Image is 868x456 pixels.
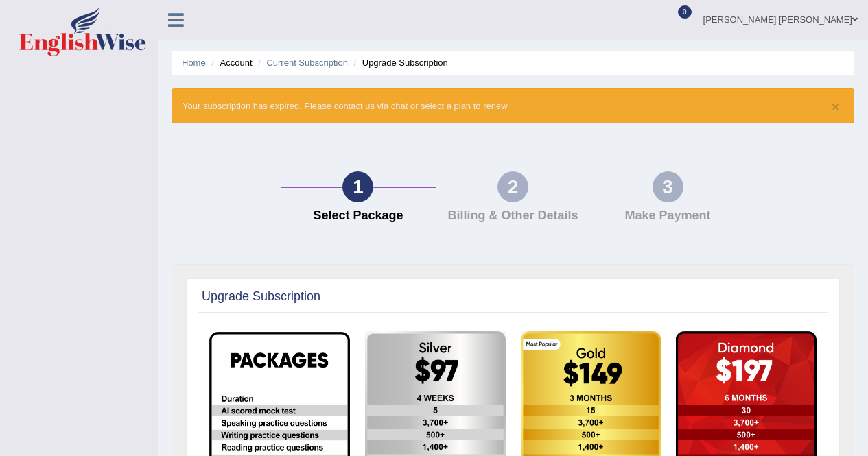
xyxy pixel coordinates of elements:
div: 2 [497,171,528,202]
div: Your subscription has expired. Please contact us via chat or select a plan to renew [172,88,854,123]
h4: Billing & Other Details [443,209,584,223]
div: 3 [653,171,683,202]
h4: Select Package [288,209,429,223]
a: Current Subscription [266,58,348,68]
li: Account [208,56,252,69]
button: × [832,99,840,114]
h2: Upgrade Subscription [202,290,320,304]
span: 0 [678,5,692,19]
h4: Make Payment [597,209,738,223]
a: Home [182,58,206,68]
li: Upgrade Subscription [351,56,448,69]
div: 1 [342,171,373,202]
